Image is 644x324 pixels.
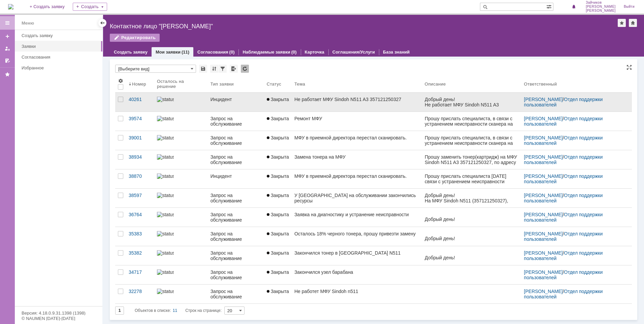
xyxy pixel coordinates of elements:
span: 5. Тип оборудования, модель [3,114,80,119]
span: 3. Контактный телефон заявителя 89789573781 [3,62,135,67]
div: 34717 [129,269,152,275]
th: Номер [126,75,154,93]
img: statusbar-100 (1).png [157,97,174,102]
div: Скрыть меню [98,19,106,27]
div: 38870 [129,173,152,179]
span: Закрыта [267,135,289,140]
span: 3. Контактный телефон заявителя 79277567444 [3,82,135,88]
span: 1. Организация ООО Самарский ИТЦ [3,50,156,56]
a: 38870 [126,169,154,188]
span: [PERSON_NAME] [586,5,616,9]
div: Заявка на диагностику и устранение неисправности [294,212,419,217]
span: . [68,103,70,108]
a: Закрыта [264,246,292,265]
a: Заявки [19,41,101,52]
span: 2. Заявитель [3,46,37,52]
div: Не работет МФУ Sindoh n511 [294,289,419,294]
i: Строк на странице: [135,306,222,315]
a: statusbar-60 (1).png [154,208,208,227]
span: 1. Организация ООО Самарский ИТЦ [3,30,156,36]
a: Мои заявки [156,50,181,55]
div: Экспорт списка [230,65,238,73]
th: Тип заявки [208,75,264,93]
div: Запрос на обслуживание [211,231,261,242]
div: Запрос на обслуживание [211,250,261,261]
img: statusbar-60 (1).png [157,173,174,179]
a: Закрыта [264,285,292,303]
a: statusbar-0 (1).png [154,189,208,207]
a: 36764 [126,208,154,227]
div: Запрос на обслуживание [211,193,261,203]
span: [STREET_ADDRESS] 2 этаж коридор [67,110,167,115]
a: 40261 [126,93,154,111]
div: Избранное [22,65,91,70]
a: Согласования [197,50,228,55]
a: Закрыта [264,150,292,169]
a: 34717 [126,265,154,284]
a: Отдел поддержки пользователей [524,250,604,261]
div: 40261 [129,97,152,102]
div: Создать [73,3,107,11]
div: Запрос на обслуживание [211,269,261,280]
div: Описание [425,82,446,87]
span: 4. Серийный или инвентарный № [3,77,90,83]
a: Запрос на обслуживание [208,227,264,246]
a: Отдел поддержки пользователей [524,154,604,165]
a: Запрос на обслуживание [208,189,264,207]
a: Запрос на обслуживание [208,131,264,150]
div: Фильтрация... [219,65,227,73]
span: rosneft [55,103,69,108]
a: Отдел поддержки пользователей [524,193,604,203]
a: 38934 [126,150,154,169]
div: / [524,135,624,146]
div: МФУ в приемной директора перестал сканировать. [294,173,419,179]
div: / [524,116,624,127]
a: Заявка на диагностику и устранение неисправности [292,208,422,227]
span: Зайчиков [586,1,616,5]
a: 38597 [126,189,154,207]
div: Запрос на обслуживание [211,116,261,127]
a: 39574 [126,112,154,131]
a: Создать заявку [19,30,101,41]
span: C [86,41,89,46]
div: Инцидент [211,97,261,102]
a: Создать заявку [2,31,13,42]
span: SINDOH N511 [80,94,109,99]
a: База знаний [383,50,410,55]
span: 7. Описание проблемы Закончился узел барабана 00% [3,145,188,151]
a: Отдел поддержки пользователей [524,269,604,280]
div: Запрос на обслуживание [211,154,261,165]
a: Не работет МФУ Sindoh n511 [292,285,422,303]
span: [PERSON_NAME] [586,9,616,13]
div: Заявки [22,44,98,49]
div: Сделать домашней страницей [629,19,637,27]
a: statusbar-40 (1).png [154,265,208,284]
a: [PERSON_NAME] [524,154,563,160]
a: Отдел поддержки пользователей [524,173,604,184]
a: Соглашения/Услуги [332,50,375,55]
div: Ремонт МФУ [294,116,419,121]
a: [PERSON_NAME] [524,231,563,236]
a: МФУ в приемной директора перестал сканировать. [292,131,422,150]
span: (ФИО пользователя) [PERSON_NAME] [37,67,136,72]
a: statusbar-100 (1).png [154,93,208,111]
a: [PERSON_NAME] [524,289,563,294]
span: sitc [46,103,53,108]
span: N [30,30,33,36]
img: statusbar-40 (1).png [157,250,174,256]
a: Отдел поддержки пользователей [524,231,604,242]
span: Закрыта [267,97,289,102]
div: Запрос на обслуживание [211,289,261,299]
a: Наблюдаемые заявки [243,50,290,55]
span: 357121250327 [90,99,115,103]
a: Закрыта [264,189,292,207]
a: Запрос на обслуживание [208,112,264,131]
a: Запрос на обслуживание [208,285,264,303]
span: Закрыта [267,116,289,121]
div: 35382 [129,250,152,256]
div: Запрос на обслуживание [211,135,261,146]
div: Согласования [22,55,98,60]
span: Закрыта [267,212,289,217]
span: Zaychikov [20,103,41,108]
div: / [524,250,624,261]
